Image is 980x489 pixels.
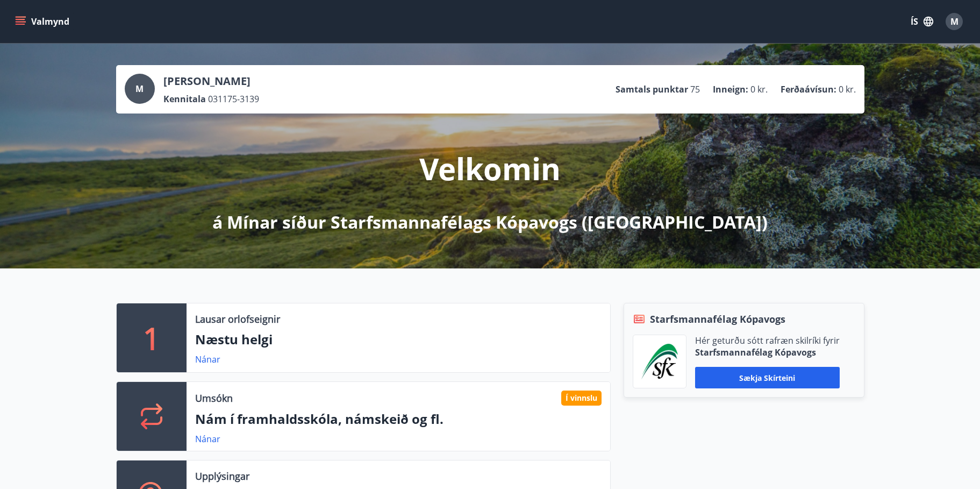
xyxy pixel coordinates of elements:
[208,93,259,105] span: 031175-3139
[781,83,836,95] p: Ferðaávísun :
[616,83,688,95] p: Samtals punktar
[195,312,280,326] p: Lausar orlofseignir
[905,12,939,31] button: ÍS
[695,335,840,346] p: Hér geturðu sótt rafræn skilríki fyrir
[163,93,206,105] p: Kennitala
[690,83,700,95] span: 75
[650,312,785,326] span: Starfsmannafélag Kópavogs
[695,367,840,388] button: Sækja skírteini
[195,353,220,365] a: Nánar
[713,83,748,95] p: Inneign :
[950,16,958,27] span: M
[195,330,602,349] p: Næstu helgi
[13,12,74,31] button: menu
[750,83,768,95] span: 0 kr.
[695,346,840,358] p: Starfsmannafélag Kópavogs
[135,83,144,95] span: M
[195,391,233,405] p: Umsókn
[212,210,768,234] p: á Mínar síður Starfsmannafélags Kópavogs ([GEOGRAPHIC_DATA])
[195,410,602,428] p: Nám í framhaldsskóla, námskeið og fl.
[941,9,967,34] button: M
[419,148,561,189] p: Velkomin
[143,317,160,358] p: 1
[195,433,220,445] a: Nánar
[839,83,856,95] span: 0 kr.
[561,391,602,406] div: Í vinnslu
[163,74,259,89] p: [PERSON_NAME]
[641,344,678,379] img: x5MjQkxwhnYn6YREZUTEa9Q4KsBUeQdWGts9Dj4O.png
[195,469,249,483] p: Upplýsingar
